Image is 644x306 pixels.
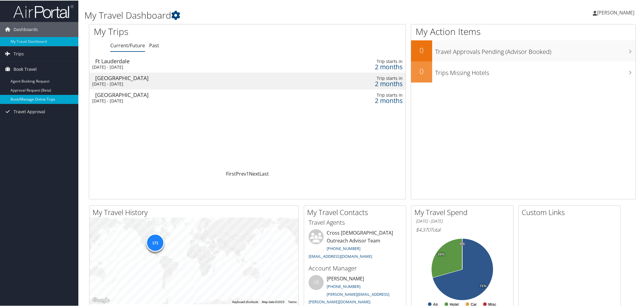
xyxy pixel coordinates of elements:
[14,61,37,76] span: Book Travel
[94,25,269,37] h1: My Trips
[95,75,279,80] div: [GEOGRAPHIC_DATA]
[414,207,513,217] h2: My Travel Spend
[593,3,640,21] a: [PERSON_NAME]
[438,252,445,256] tspan: 29%
[232,299,258,304] button: Keyboard shortcuts
[146,233,164,251] div: 171
[259,170,269,176] a: Last
[416,226,509,233] h6: Total
[95,92,279,97] div: [GEOGRAPHIC_DATA]
[435,65,636,76] h3: Trips Missing Hotels
[321,97,403,103] div: 2 months
[435,44,636,55] h3: Travel Approvals Pending (Advisor Booked)
[411,66,432,76] h2: 0
[262,300,284,303] span: Map data ©2025
[450,302,459,306] text: Hotel
[433,302,438,306] text: Air
[309,264,401,272] h3: Account Manager
[92,64,276,69] div: [DATE] - [DATE]
[321,64,403,69] div: 2 months
[309,253,372,258] a: [EMAIL_ADDRESS][DOMAIN_NAME]
[246,170,249,176] a: 1
[91,296,111,304] img: Google
[321,58,403,64] div: Trip starts in
[309,218,401,226] h3: Travel Agents
[14,104,45,119] span: Travel Approval
[93,207,298,217] h2: My Travel History
[236,170,246,176] a: Prev
[149,42,159,48] a: Past
[411,61,636,82] a: 0Trips Missing Hotels
[92,81,276,86] div: [DATE] - [DATE]
[321,75,403,80] div: Trip starts in
[84,8,455,21] h1: My Travel Dashboard
[309,291,389,304] a: [PERSON_NAME][EMAIL_ADDRESS][PERSON_NAME][DOMAIN_NAME]
[597,9,634,15] span: [PERSON_NAME]
[92,98,276,103] div: [DATE] - [DATE]
[14,46,24,61] span: Trips
[13,4,74,18] img: airportal-logo.png
[321,80,403,86] div: 2 months
[471,302,477,306] text: Car
[249,170,259,176] a: Next
[309,274,324,289] div: VB
[480,284,486,287] tspan: 71%
[522,207,620,217] h2: Custom Links
[416,226,430,233] span: $4,370
[110,42,145,48] a: Current/Future
[411,45,432,55] h2: 0
[411,25,636,37] h1: My Action Items
[327,283,360,289] a: [PHONE_NUMBER]
[488,302,496,306] text: Misc
[288,300,297,303] a: Terms
[14,21,38,36] span: Dashboards
[307,207,406,217] h2: My Travel Contacts
[226,170,236,176] a: First
[95,58,279,63] div: Ft Lauderdale
[416,218,509,223] h6: [DATE] - [DATE]
[306,229,404,261] li: Cross [DEMOGRAPHIC_DATA] Outreach Advisor Team
[411,40,636,61] a: 0Travel Approvals Pending (Advisor Booked)
[91,296,111,304] a: Open this area in Google Maps (opens a new window)
[460,242,465,245] tspan: 0%
[327,245,360,251] a: [PHONE_NUMBER]
[321,92,403,97] div: Trip starts in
